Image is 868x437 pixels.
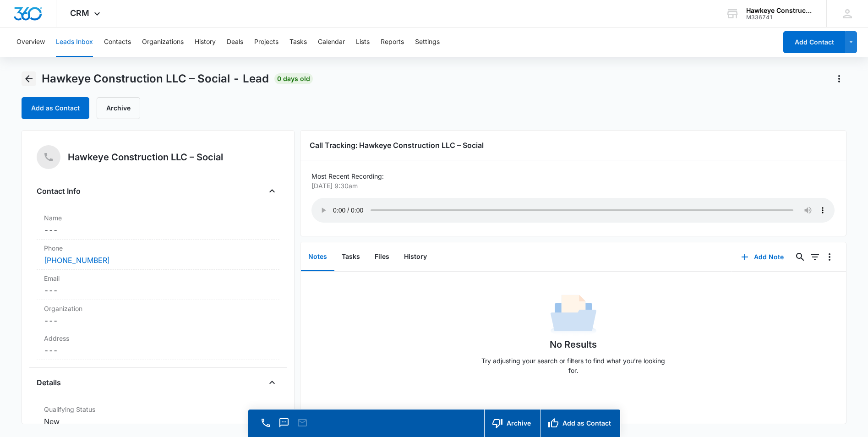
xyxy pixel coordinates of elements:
[808,250,822,264] button: Filters
[484,410,540,437] button: Archive
[22,71,36,86] button: Back
[415,27,440,57] button: Settings
[44,315,272,326] dd: ---
[367,243,397,271] button: Files
[540,410,620,437] button: Add as Contact
[104,27,131,57] button: Contacts
[822,250,837,264] button: Overflow Menu
[278,416,290,429] button: Text
[381,27,404,57] button: Reports
[274,73,313,84] span: 0 days old
[259,422,272,430] a: Call
[832,71,846,86] button: Actions
[37,300,279,330] div: Organization---
[70,8,89,18] span: CRM
[16,27,45,57] button: Overview
[311,181,829,191] p: [DATE] 9:30am
[142,27,184,57] button: Organizations
[227,27,243,57] button: Deals
[318,27,345,57] button: Calendar
[22,97,89,119] button: Add as Contact
[551,292,596,338] img: No Data
[97,97,140,119] button: Archive
[56,27,93,57] button: Leads Inbox
[44,304,272,313] label: Organization
[254,27,278,57] button: Projects
[44,404,272,414] label: Qualifying Status
[44,333,272,343] label: Address
[42,72,269,86] span: Hawkeye Construction LLC – Social - Lead
[310,140,836,151] h3: Call Tracking: Hawkeye Construction LLC – Social
[37,240,279,270] div: Phone[PHONE_NUMBER]
[311,171,835,181] p: Most Recent Recording:
[793,250,808,264] button: Search...
[44,345,272,356] dd: ---
[356,27,370,57] button: Lists
[195,27,216,57] button: History
[44,273,272,283] label: Email
[334,243,367,271] button: Tasks
[44,224,272,235] dd: ---
[732,246,793,268] button: Add Note
[397,243,434,271] button: History
[289,27,307,57] button: Tasks
[44,285,272,296] dd: ---
[44,255,110,266] a: [PHONE_NUMBER]
[37,330,279,360] div: Address---
[37,270,279,300] div: Email---
[68,150,223,164] h5: Hawkeye Construction LLC – Social
[550,338,597,351] h1: No Results
[301,243,334,271] button: Notes
[44,243,272,253] label: Phone
[37,401,279,431] div: Qualifying StatusNew
[783,31,845,53] button: Add Contact
[37,377,61,388] h4: Details
[265,184,279,198] button: Close
[44,416,272,427] dd: New
[746,7,813,14] div: account name
[278,422,290,430] a: Text
[37,186,81,197] h4: Contact Info
[746,14,813,21] div: account id
[265,375,279,390] button: Close
[37,209,279,240] div: Name---
[477,356,670,375] p: Try adjusting your search or filters to find what you’re looking for.
[259,416,272,429] button: Call
[44,213,272,223] label: Name
[311,198,835,223] audio: Your browser does not support the audio tag.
